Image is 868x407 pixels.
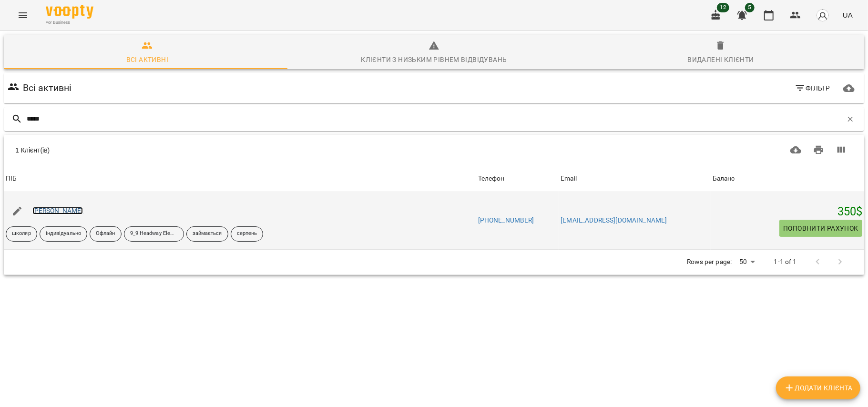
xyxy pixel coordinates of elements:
[96,230,115,238] p: Офлайн
[12,230,31,238] p: школяр
[46,5,93,19] img: Voopty Logo
[735,255,758,269] div: 50
[231,226,264,242] div: серпень
[478,216,534,224] a: [PHONE_NUMBER]
[6,173,17,184] div: Sort
[745,3,755,12] span: 5
[361,54,507,65] div: Клієнти з низьким рівнем відвідувань
[783,223,858,234] span: Поповнити рахунок
[687,257,732,267] p: Rows per page:
[478,173,505,184] div: Телефон
[193,230,222,238] p: займається
[130,230,178,238] p: 9_9 Headway Elementary comparativessuperlatives
[779,220,862,237] button: Поповнити рахунок
[713,204,862,219] h5: 350 $
[32,207,83,214] a: [PERSON_NAME]
[774,257,797,267] p: 1-1 of 1
[839,6,857,24] button: UA
[561,173,577,184] div: Sort
[46,20,93,26] span: For Business
[791,80,834,97] button: Фільтр
[688,54,754,65] div: Видалені клієнти
[6,173,474,184] span: ПІБ
[717,3,729,12] span: 12
[785,139,807,162] button: Завантажити CSV
[126,54,168,65] div: Всі активні
[795,82,830,94] span: Фільтр
[843,10,853,20] span: UA
[561,173,709,184] span: Email
[713,173,862,184] span: Баланс
[807,139,830,162] button: Друк
[237,230,257,238] p: серпень
[478,173,557,184] span: Телефон
[23,81,72,95] h6: Всі активні
[6,173,17,184] div: ПІБ
[478,173,505,184] div: Sort
[40,226,87,242] div: індивідуально
[830,139,853,162] button: Вигляд колонок
[6,226,37,242] div: школяр
[46,230,81,238] p: індивідуально
[713,173,735,184] div: Sort
[11,4,34,27] button: Menu
[186,226,228,242] div: займається
[561,216,667,224] a: [EMAIL_ADDRESS][DOMAIN_NAME]
[90,226,122,242] div: Офлайн
[15,145,417,155] div: 1 Клієнт(ів)
[124,226,184,242] div: 9_9 Headway Elementary comparativessuperlatives
[561,173,577,184] div: Email
[816,9,829,22] img: avatar_s.png
[4,135,864,165] div: Table Toolbar
[713,173,735,184] div: Баланс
